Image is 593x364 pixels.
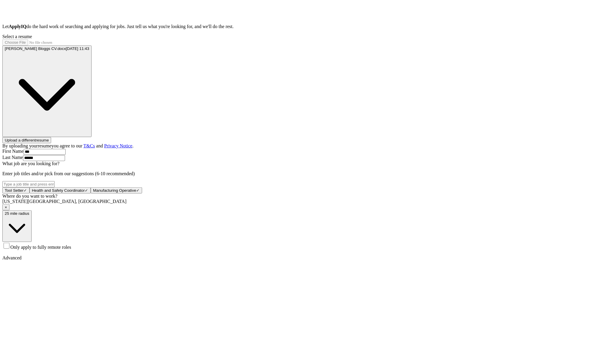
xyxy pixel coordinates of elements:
span: Health and Safety Coordinator [32,188,85,193]
span: ✓ [136,188,139,193]
p: Let do the hard work of searching and applying for jobs. Just tell us what you're looking for, an... [2,24,591,29]
button: Upload a differentresume [2,137,51,143]
label: Where do you want to work? [2,194,57,199]
p: Enter job titles and/or pick from our suggestions (6-10 recommended) [2,171,591,176]
span: [PERSON_NAME] Bloggs CV.docx [5,46,66,51]
strong: ApplyIQ [9,24,26,29]
label: Last Name [2,155,23,160]
span: ✓ [85,188,88,193]
button: [PERSON_NAME] Bloggs CV.docx[DATE] 11:43 [2,45,92,137]
a: T&Cs [83,143,95,148]
label: First Name [2,149,24,154]
span: [DATE] 11:43 [66,46,89,51]
div: By uploading your resume you agree to our and . [2,143,591,149]
span: 25 mile radius [5,211,29,216]
button: 25 mile radius [2,210,32,242]
div: [US_STATE][GEOGRAPHIC_DATA], [GEOGRAPHIC_DATA] [2,199,591,204]
span: Only apply to fully remote roles [10,245,71,250]
button: Manufacturing Operative✓ [91,187,142,194]
button: Tool Setter✓ [2,187,30,194]
span: Tool Setter [5,188,24,193]
span: × [5,205,7,209]
span: ✓ [24,188,27,193]
input: Only apply to fully remote roles [4,243,9,249]
label: Select a resume [2,34,32,39]
button: × [2,204,9,210]
button: Health and Safety Coordinator✓ [30,187,91,194]
label: What job are you looking for? [2,161,59,166]
input: Type a job title and press enter [2,181,55,187]
span: Advanced [2,255,22,260]
a: Privacy Notice [104,143,133,148]
span: Manufacturing Operative [93,188,136,193]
